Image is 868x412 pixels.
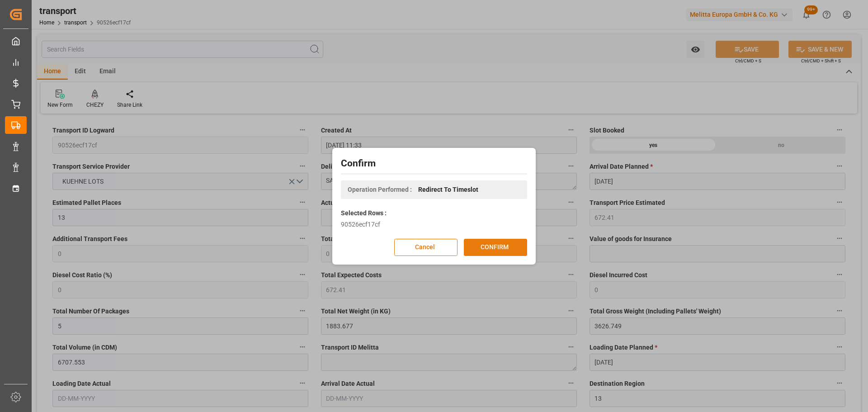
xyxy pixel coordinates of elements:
button: CONFIRM [464,239,527,256]
span: Operation Performed : [348,185,412,194]
span: Redirect To Timeslot [418,185,478,194]
div: 90526ecf17cf [341,220,527,229]
button: Cancel [394,239,458,256]
h2: Confirm [341,156,527,171]
label: Selected Rows : [341,208,387,218]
